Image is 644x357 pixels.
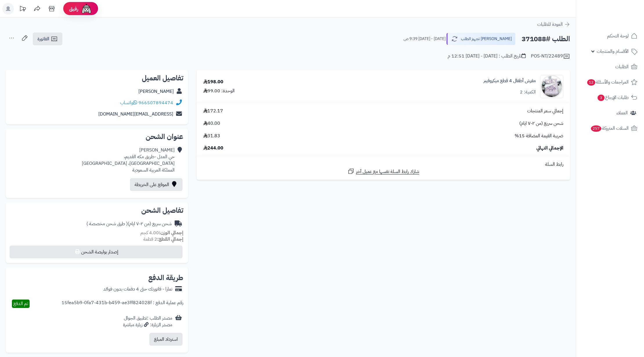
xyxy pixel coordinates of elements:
[138,88,174,95] a: [PERSON_NAME]
[203,88,235,94] div: الوحدة: 99.00
[140,229,183,236] small: 4.00 كجم
[522,33,570,45] h2: الطلب #371088
[203,79,223,85] div: 198.00
[597,93,629,102] span: طلبات الإرجاع
[537,21,563,28] span: العودة للطلبات
[98,111,173,118] a: [EMAIL_ADDRESS][DOMAIN_NAME]
[15,3,30,16] a: تحديثات المنصة
[580,60,641,74] a: الطلبات
[590,124,629,132] span: السلات المتروكة
[61,300,183,308] div: رقم عملية الدفع : 15fea5b9-0fa7-431b-b459-ae3ff824028f
[149,333,182,346] button: استرداد المبلغ
[587,78,629,86] span: المراجعات والأسئلة
[69,5,78,12] span: رفيق
[10,75,183,82] h2: تفاصيل العميل
[448,53,526,59] div: تاريخ الطلب : [DATE] - [DATE] 12:51 م
[143,236,183,243] small: 2 قطعة
[86,221,172,227] div: شحن سريع (من ٢-٧ ايام)
[520,89,536,95] div: الكمية: 2
[616,109,628,117] span: العملاء
[587,79,595,86] span: 12
[86,220,128,227] span: ( طرق شحن مخصصة )
[515,133,563,139] span: ضريبة القيمة المضافة 15%
[123,315,172,328] div: مصدر الطلب :تطبيق الجوال
[203,145,223,152] span: 244.00
[580,121,641,135] a: السلات المتروكة257
[527,108,563,114] span: إجمالي سعر المنتجات
[615,63,629,71] span: الطلبات
[123,322,172,328] div: مصدر الزيارة: زيارة مباشرة
[33,33,62,45] a: الفاتورة
[148,274,183,281] h2: طريقة الدفع
[484,77,536,84] a: مفرش أطفال 4 قطع ميكروفيبر
[519,120,563,127] span: شحن سريع (من ٢-٧ ايام)
[580,75,641,89] a: المراجعات والأسئلة12
[203,108,223,114] span: 172.17
[597,47,629,55] span: الأقسام والمنتجات
[157,236,183,243] strong: إجمالي القطع:
[591,125,601,132] span: 257
[203,120,220,127] span: 40.00
[540,75,563,98] img: 1736335056-110203010066-90x90.jpg
[598,95,605,101] span: 3
[199,161,568,168] div: رابط السلة
[531,53,570,60] div: POS-NT/22489
[10,207,183,214] h2: تفاصيل الشحن
[203,133,220,139] span: 31.83
[537,21,570,28] a: العودة للطلبات
[130,178,182,191] a: الموقع على الخريطة
[404,36,446,42] small: [DATE] - [DATE] 9:39 ص
[580,91,641,104] a: طلبات الإرجاع3
[10,133,183,140] h2: عنوان الشحن
[103,286,172,293] div: تمارا - فاتورتك حتى 4 دفعات بدون فوائد
[13,300,28,307] span: تم الدفع
[81,3,92,15] img: ai-face.png
[356,168,419,175] span: شارك رابط السلة نفسها مع عميل آخر
[138,99,173,106] a: 966507894474
[446,33,515,45] button: [PERSON_NAME] تجهيز الطلب
[348,168,419,175] a: شارك رابط السلة نفسها مع عميل آخر
[37,35,49,42] span: الفاتورة
[82,147,175,173] div: [PERSON_NAME] حي العدل -طريق مكه القديم، [GEOGRAPHIC_DATA]، [GEOGRAPHIC_DATA] المملكة العربية الس...
[580,29,641,43] a: لوحة التحكم
[607,32,629,40] span: لوحة التحكم
[120,99,137,106] a: واتساب
[10,246,182,258] button: إصدار بوليصة الشحن
[580,106,641,120] a: العملاء
[536,145,563,152] span: الإجمالي النهائي
[159,229,183,236] strong: إجمالي الوزن:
